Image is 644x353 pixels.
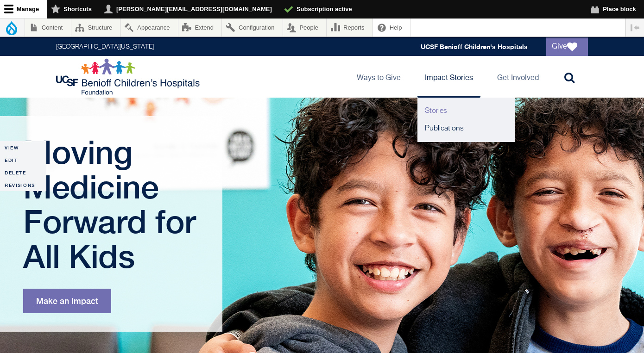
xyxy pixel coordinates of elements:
[222,19,282,37] a: Configuration
[25,19,71,37] a: Content
[417,102,515,120] a: Stories
[490,56,546,98] a: Get Involved
[71,19,120,37] a: Structure
[373,19,410,37] a: Help
[626,19,644,37] button: Vertical orientation
[56,58,202,95] img: Logo for UCSF Benioff Children's Hospitals Foundation
[23,289,111,313] a: Make an Impact
[23,135,202,273] h1: Moving Medicine Forward for All Kids
[283,19,327,37] a: People
[417,120,515,137] a: Publications
[349,56,408,98] a: Ways to Give
[121,19,178,37] a: Appearance
[421,43,528,50] a: UCSF Benioff Children's Hospitals
[56,43,154,50] a: [GEOGRAPHIC_DATA][US_STATE]
[417,56,480,98] a: Impact Stories
[327,19,373,37] a: Reports
[178,19,222,37] a: Extend
[546,37,588,56] a: Give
